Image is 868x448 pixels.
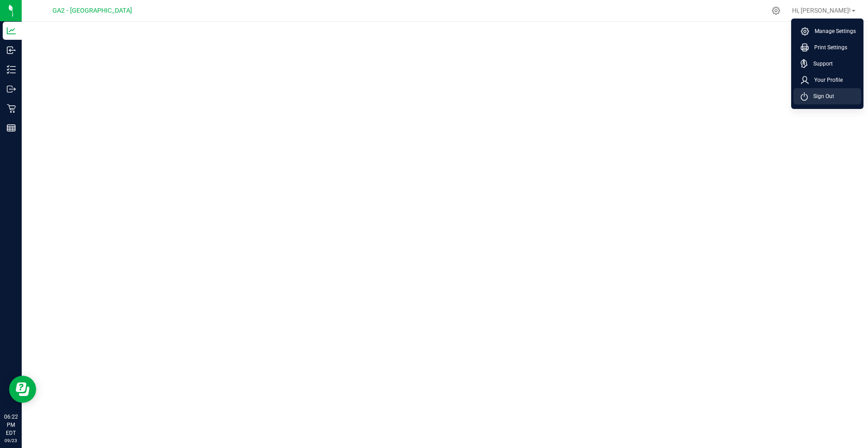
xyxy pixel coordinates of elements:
inline-svg: Outbound [7,85,16,94]
inline-svg: Inbound [7,46,16,55]
span: Hi, [PERSON_NAME]! [792,7,851,14]
a: Support [801,59,858,68]
inline-svg: Reports [7,123,16,132]
p: 09/23 [4,437,18,444]
span: Sign Out [808,92,834,101]
span: Print Settings [809,43,847,52]
div: Manage settings [770,6,782,15]
p: 06:22 PM EDT [4,413,18,437]
inline-svg: Retail [7,104,16,113]
span: Manage Settings [809,27,856,36]
li: Sign Out [793,88,861,104]
inline-svg: Analytics [7,26,16,35]
span: Support [808,59,833,68]
span: Your Profile [809,75,843,85]
span: GA2 - [GEOGRAPHIC_DATA] [52,7,132,14]
inline-svg: Inventory [7,65,16,74]
iframe: Resource center [9,376,36,403]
